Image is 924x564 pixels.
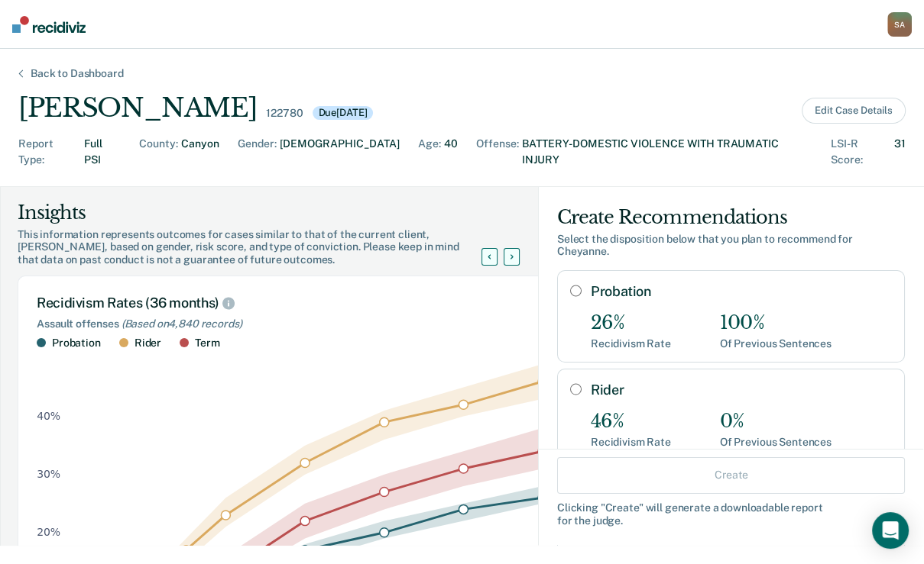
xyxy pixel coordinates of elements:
[557,205,905,230] div: Create Recommendations
[894,136,906,168] div: 31
[181,136,219,168] div: Canyon
[557,501,905,527] div: Clicking " Create " will generate a downloadable report for the judge.
[195,337,219,350] div: Term
[12,16,86,33] img: Recidiviz
[522,136,812,168] div: BATTERY-DOMESTIC VIOLENCE WITH TRAUMATIC INJURY
[591,382,892,398] label: Rider
[37,317,575,330] div: Assault offenses
[720,337,832,350] div: Of Previous Sentences
[591,283,892,300] label: Probation
[12,67,142,80] div: Back to Dashboard
[139,136,178,168] div: County :
[591,337,671,350] div: Recidivism Rate
[18,201,500,225] div: Insights
[122,317,242,330] span: (Based on 4,840 records )
[720,411,832,433] div: 0%
[280,136,400,168] div: [DEMOGRAPHIC_DATA]
[591,436,671,449] div: Recidivism Rate
[591,312,671,334] div: 26%
[720,312,832,334] div: 100%
[37,527,60,539] text: 20%
[18,228,500,266] div: This information represents outcomes for cases similar to that of the current client, [PERSON_NAM...
[591,411,671,433] div: 46%
[37,469,60,481] text: 30%
[266,107,303,120] div: 122780
[887,12,912,37] button: SA
[37,295,575,311] div: Recidivism Rates (36 months)
[831,136,891,168] div: LSI-R Score :
[18,136,81,168] div: Report Type :
[37,410,60,422] text: 40%
[18,92,257,124] div: [PERSON_NAME]
[52,337,101,350] div: Probation
[557,456,905,493] button: Create
[720,436,832,449] div: Of Previous Sentences
[313,106,374,120] div: Due [DATE]
[476,136,519,168] div: Offense :
[444,136,458,168] div: 40
[238,136,277,168] div: Gender :
[872,512,909,549] div: Open Intercom Messenger
[802,98,906,124] button: Edit Case Details
[887,12,912,37] div: S A
[84,136,121,168] div: Full PSI
[557,233,905,259] div: Select the disposition below that you plan to recommend for Cheyanne .
[135,337,161,350] div: Rider
[418,136,441,168] div: Age :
